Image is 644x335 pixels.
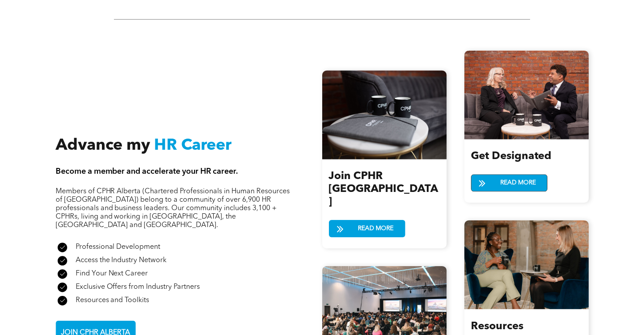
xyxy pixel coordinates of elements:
span: Join CPHR [GEOGRAPHIC_DATA] [328,171,437,208]
span: READ MORE [497,175,539,191]
span: Become a member and accelerate your HR career. [56,167,238,175]
span: Resources and Toolkits [76,297,150,304]
span: Advance my [56,138,150,154]
span: Professional Development [76,243,161,251]
span: Members of CPHR Alberta (Chartered Professionals in Human Resources of [GEOGRAPHIC_DATA]) belong ... [56,188,290,229]
span: Resources [471,321,523,332]
a: READ MORE [328,220,405,238]
span: Exclusive Offers from Industry Partners [76,283,200,291]
a: READ MORE [471,175,547,192]
span: HR Career [154,138,231,154]
span: Get Designated [471,152,552,162]
span: READ MORE [355,221,397,237]
span: Find Your Next Career [76,270,148,277]
span: Access the Industry Network [76,257,167,264]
